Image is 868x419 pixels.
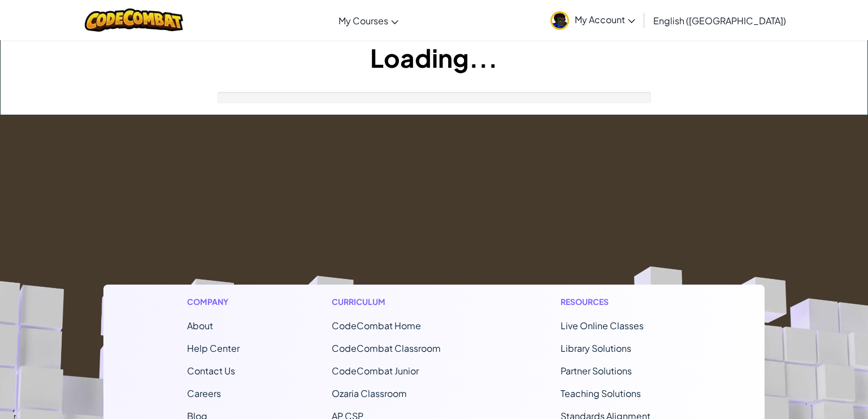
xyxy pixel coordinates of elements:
[332,365,419,377] a: CodeCombat Junior
[575,14,635,25] span: My Account
[653,15,786,27] span: English ([GEOGRAPHIC_DATA])
[332,342,441,354] a: CodeCombat Classroom
[338,15,388,27] span: My Courses
[561,387,641,399] a: Teaching Solutions
[332,296,468,308] h1: Curriculum
[187,365,235,377] span: Contact Us
[561,365,632,377] a: Partner Solutions
[648,5,792,36] a: English ([GEOGRAPHIC_DATA])
[561,320,644,331] a: Live Online Classes
[187,342,240,354] a: Help Center
[187,387,221,399] a: Careers
[545,2,641,38] a: My Account
[333,5,404,36] a: My Courses
[1,40,867,75] h1: Loading...
[332,387,407,399] a: Ozaria Classroom
[187,296,240,308] h1: Company
[332,320,421,331] span: CodeCombat Home
[561,296,681,308] h1: Resources
[85,8,184,32] img: CodeCombat logo
[187,320,213,331] a: About
[550,11,569,30] img: avatar
[561,342,631,354] a: Library Solutions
